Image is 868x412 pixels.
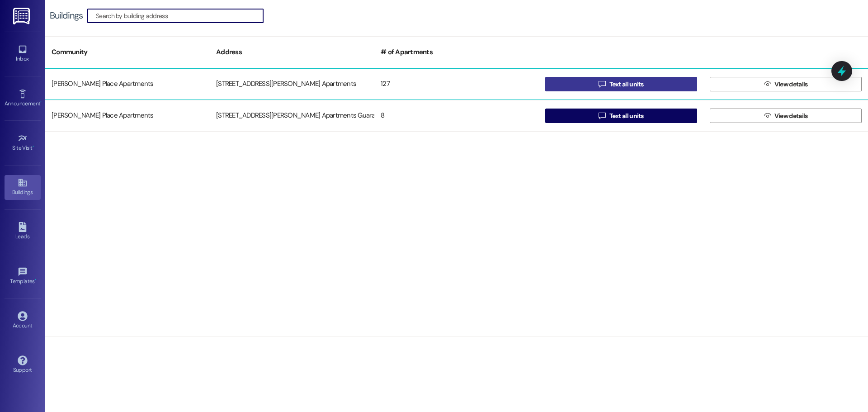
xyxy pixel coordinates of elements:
[764,81,771,88] i: 
[609,111,644,121] span: Text all units
[45,107,210,125] div: [PERSON_NAME] Place Apartments
[210,107,374,125] div: [STREET_ADDRESS][PERSON_NAME] Apartments Guarantors
[5,219,41,244] a: Leads
[609,80,644,89] span: Text all units
[374,75,539,93] div: 127
[764,112,771,119] i: 
[374,41,539,63] div: # of Apartments
[5,42,41,66] a: Inbox
[5,264,41,289] a: Templates •
[599,112,605,119] i: 
[5,131,41,155] a: Site Visit •
[599,81,605,88] i: 
[50,11,83,20] div: Buildings
[210,75,374,93] div: [STREET_ADDRESS][PERSON_NAME] Apartments
[774,80,808,89] span: View details
[210,41,374,63] div: Address
[33,143,34,150] span: •
[45,41,210,63] div: Community
[13,8,32,24] img: ResiDesk Logo
[96,9,263,22] input: Search by building address
[40,99,42,105] span: •
[5,175,41,199] a: Buildings
[5,353,41,377] a: Support
[545,109,697,123] button: Text all units
[774,111,808,121] span: View details
[710,109,862,123] button: View details
[545,77,697,91] button: Text all units
[374,107,539,125] div: 8
[5,308,41,333] a: Account
[35,277,36,283] span: •
[710,77,862,91] button: View details
[45,75,210,93] div: [PERSON_NAME] Place Apartments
